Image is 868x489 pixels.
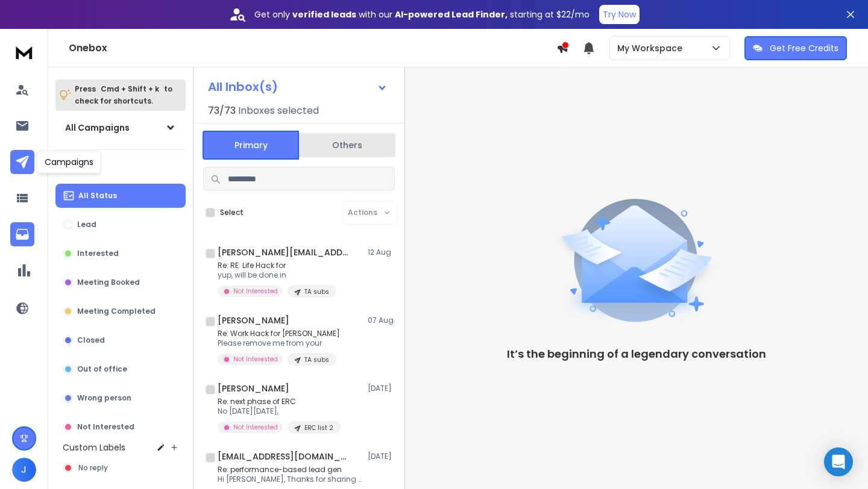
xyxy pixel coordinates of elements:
button: J [12,458,36,482]
div: Campaigns [37,151,101,173]
p: TA subs [304,287,329,296]
button: All Status [55,184,186,208]
p: 07 Aug [368,316,395,325]
button: Get Free Credits [744,36,847,60]
button: No reply [55,456,186,480]
p: Wrong person [77,393,131,403]
h1: All Campaigns [65,122,130,134]
p: TA subs [304,355,329,364]
p: It’s the beginning of a legendary conversation [507,346,766,363]
button: Wrong person [55,386,186,410]
p: Press to check for shortcuts. [75,83,172,107]
p: Lead [77,220,96,229]
p: All Status [78,191,117,201]
p: 12 Aug [368,248,395,257]
p: ERC list 2 [304,423,333,432]
strong: AI-powered Lead Finder, [395,8,508,20]
p: [DATE] [368,384,395,393]
p: Not Interested [233,423,278,432]
p: [DATE] [368,452,395,461]
h1: [PERSON_NAME] [218,382,289,394]
button: Meeting Completed [55,299,186,323]
p: Get Free Credits [770,42,838,54]
p: Interested [77,249,119,258]
p: Re: Work Hack for [PERSON_NAME] [218,329,340,338]
h1: All Inbox(s) [208,81,278,93]
button: Interested [55,241,186,266]
h3: Inboxes selected [238,104,319,118]
span: No reply [78,463,108,473]
p: Meeting Completed [77,307,156,316]
p: Get only with our starting at $22/mo [254,8,590,20]
p: Please remove me from your [218,338,340,348]
button: Meeting Booked [55,270,186,294]
h3: Custom Labels [63,441,125,453]
p: Not Interested [77,422,134,432]
p: Try Now [603,8,636,20]
strong: verified leads [292,8,356,20]
p: Meeting Booked [77,278,140,287]
h1: [PERSON_NAME] [218,314,289,326]
label: Select [220,208,244,217]
span: 73 / 73 [208,104,236,118]
button: Not Interested [55,415,186,439]
h3: Filters [55,160,186,176]
button: Out of office [55,357,186,381]
h1: [PERSON_NAME][EMAIL_ADDRESS][PERSON_NAME][DOMAIN_NAME] [218,246,350,258]
h1: [EMAIL_ADDRESS][DOMAIN_NAME] [218,450,350,463]
div: Open Intercom Messenger [824,447,853,476]
h1: Onebox [69,41,556,55]
p: Closed [77,335,105,345]
p: Re: performance-based lead gen [218,465,362,475]
p: Hi [PERSON_NAME], Thanks for sharing all [218,475,362,484]
button: All Inbox(s) [198,75,397,99]
span: Cmd + Shift + k [99,82,161,96]
p: Re: RE: Life Hack for [218,261,336,270]
button: Try Now [599,5,640,24]
p: No [DATE][DATE], [218,406,341,416]
p: Out of office [77,364,127,374]
button: Others [299,132,395,158]
p: My Workspace [617,42,687,54]
p: Re: next phase of ERC [218,397,341,406]
button: Closed [55,328,186,352]
p: Not Interested [233,355,278,364]
button: Primary [203,131,299,160]
button: Lead [55,213,186,237]
p: Not Interested [233,287,278,296]
p: yup, will be done in [218,270,336,280]
img: logo [12,41,36,63]
button: All Campaigns [55,116,186,140]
